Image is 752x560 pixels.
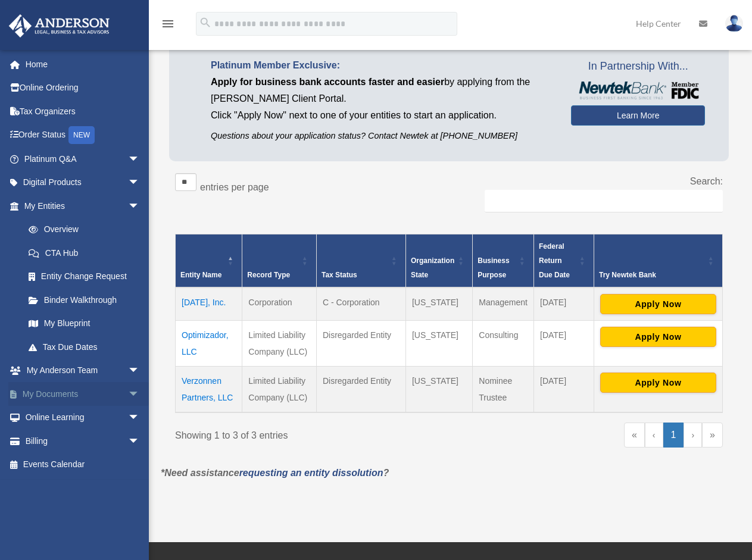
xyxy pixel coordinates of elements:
th: Entity Name: Activate to invert sorting [176,234,242,287]
td: [US_STATE] [405,366,472,412]
td: Nominee Trustee [473,366,534,412]
span: Federal Return Due Date [539,242,570,279]
button: Apply Now [600,327,716,347]
p: Questions about your application status? Contact Newtek at [PHONE_NUMBER] [211,129,553,143]
span: Apply for business bank accounts faster and easier [211,77,444,87]
p: Click "Apply Now" next to one of your entities to start an application. [211,107,553,124]
a: My Blueprint [17,312,152,336]
a: Tax Due Dates [17,335,152,359]
a: Platinum Q&Aarrow_drop_down [8,147,158,171]
th: Try Newtek Bank : Activate to sort [594,234,722,287]
a: First [624,423,645,448]
img: User Pic [725,15,743,32]
img: Anderson Advisors Platinum Portal [5,14,113,37]
th: Business Purpose: Activate to sort [473,234,534,287]
span: In Partnership With... [571,57,705,76]
a: 1 [663,423,684,448]
a: Next [684,423,702,448]
button: Apply Now [600,294,716,314]
a: Online Ordering [8,76,158,100]
span: Organization State [411,256,454,279]
a: Previous [645,423,663,448]
a: Tax Organizers [8,99,158,123]
a: My Entitiesarrow_drop_down [8,194,152,218]
a: Learn More [571,105,705,126]
a: My Anderson Teamarrow_drop_down [8,359,158,383]
span: arrow_drop_down [128,194,152,218]
td: Disregarded Entity [316,320,405,366]
div: Showing 1 to 3 of 3 entries [175,423,440,444]
em: *Need assistance ? [161,468,389,478]
a: Digital Productsarrow_drop_down [8,171,158,195]
span: arrow_drop_down [128,147,152,171]
a: Order StatusNEW [8,123,158,148]
td: Optimizador, LLC [176,320,242,366]
td: Disregarded Entity [316,366,405,412]
p: by applying from the [PERSON_NAME] Client Portal. [211,74,553,107]
span: arrow_drop_down [128,382,152,406]
a: Binder Walkthrough [17,288,152,312]
td: [DATE], Inc. [176,287,242,321]
a: requesting an entity dissolution [239,468,383,478]
a: Events Calendar [8,453,158,477]
span: arrow_drop_down [128,429,152,453]
td: [US_STATE] [405,287,472,321]
td: Limited Liability Company (LLC) [242,366,317,412]
span: Tax Status [322,271,357,279]
i: menu [161,17,175,31]
span: Record Type [247,271,290,279]
th: Tax Status: Activate to sort [316,234,405,287]
td: [DATE] [534,320,594,366]
a: Last [702,423,723,448]
td: Management [473,287,534,321]
span: Entity Name [180,271,221,279]
label: entries per page [200,182,269,192]
td: [DATE] [534,366,594,412]
span: Business Purpose [478,256,509,279]
a: Billingarrow_drop_down [8,429,158,453]
td: Verzonnen Partners, LLC [176,366,242,412]
td: C - Corporation [316,287,405,321]
td: [DATE] [534,287,594,321]
p: Platinum Member Exclusive: [211,57,553,74]
td: [US_STATE] [405,320,472,366]
span: arrow_drop_down [128,359,152,383]
button: Apply Now [600,373,716,393]
a: My Documentsarrow_drop_down [8,382,158,406]
i: search [199,16,212,29]
a: CTA Hub [17,241,152,265]
div: Try Newtek Bank [599,268,704,282]
td: Limited Liability Company (LLC) [242,320,317,366]
a: Home [8,52,158,76]
a: Entity Change Request [17,265,152,289]
a: menu [161,21,175,31]
td: Corporation [242,287,317,321]
img: NewtekBankLogoSM.png [577,82,699,99]
th: Organization State: Activate to sort [405,234,472,287]
a: Overview [17,218,146,242]
span: arrow_drop_down [128,406,152,430]
span: arrow_drop_down [128,171,152,195]
label: Search: [690,176,723,186]
a: Online Learningarrow_drop_down [8,406,158,430]
div: NEW [68,126,95,144]
td: Consulting [473,320,534,366]
th: Federal Return Due Date: Activate to sort [534,234,594,287]
th: Record Type: Activate to sort [242,234,317,287]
